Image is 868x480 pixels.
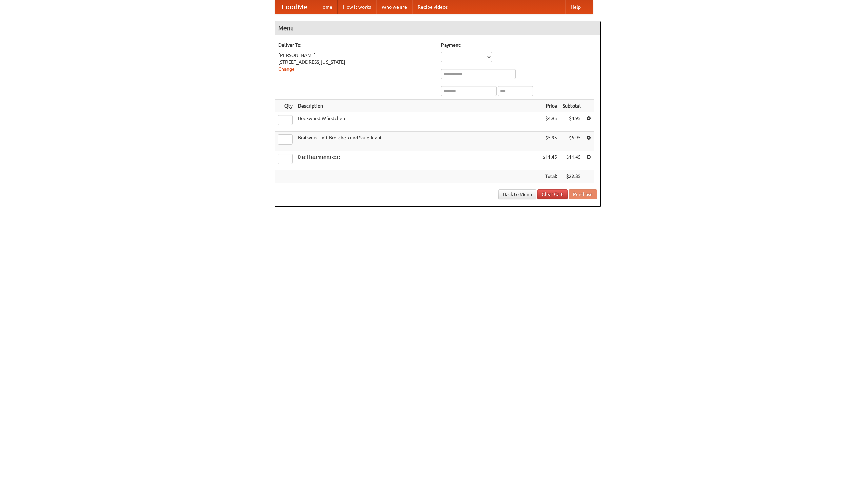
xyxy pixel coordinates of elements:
[314,0,338,14] a: Home
[560,132,584,151] td: $5.95
[441,42,597,49] h5: Payment:
[540,132,560,151] td: $5.95
[560,170,584,183] th: $22.35
[295,100,540,112] th: Description
[498,189,536,199] a: Back to Menu
[560,151,584,170] td: $11.45
[560,100,584,112] th: Subtotal
[275,0,314,14] a: FoodMe
[540,151,560,170] td: $11.45
[540,112,560,132] td: $4.95
[278,52,434,59] div: [PERSON_NAME]
[412,0,453,14] a: Recipe videos
[295,132,540,151] td: Bratwurst mit Brötchen und Sauerkraut
[540,100,560,112] th: Price
[569,189,597,199] button: Purchase
[537,189,568,199] a: Clear Cart
[295,151,540,170] td: Das Hausmannskost
[278,42,434,49] h5: Deliver To:
[275,100,295,112] th: Qty
[560,112,584,132] td: $4.95
[275,21,600,35] h4: Menu
[376,0,412,14] a: Who we are
[295,112,540,132] td: Bockwurst Würstchen
[278,66,295,72] a: Change
[338,0,376,14] a: How it works
[278,59,434,65] div: [STREET_ADDRESS][US_STATE]
[565,0,586,14] a: Help
[540,170,560,183] th: Total:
